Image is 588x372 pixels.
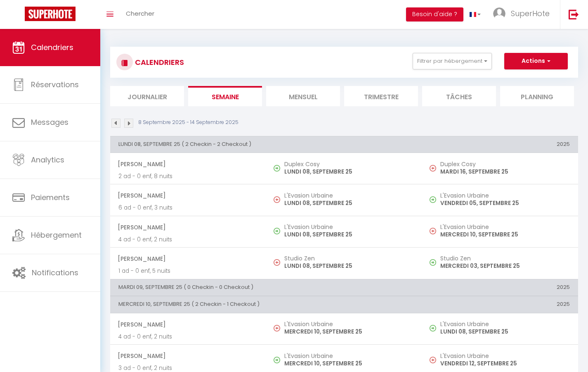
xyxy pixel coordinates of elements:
p: VENDREDI 05, SEPTEMBRE 25 [440,199,570,207]
span: [PERSON_NAME] [118,251,258,267]
span: [PERSON_NAME] [118,219,258,235]
button: Ouvrir le widget de chat LiveChat [7,3,31,28]
img: NO IMAGE [274,196,280,203]
img: NO IMAGE [430,196,436,203]
p: MERCREDI 10, SEPTEMBRE 25 [440,230,570,239]
th: 2025 [422,296,578,313]
p: LUNDI 08, SEPTEMBRE 25 [284,230,414,239]
p: 1 ad - 0 enf, 5 nuits [118,267,258,275]
h5: L'Evasion Urbaine [284,353,414,359]
span: [PERSON_NAME] [118,156,258,172]
span: Calendriers [31,42,73,52]
span: Paiements [31,192,70,203]
h5: L'Evasion Urbaine [284,192,414,199]
th: MERCREDI 10, SEPTEMBRE 25 ( 2 Checkin - 1 Checkout ) [110,296,422,313]
th: MARDI 09, SEPTEMBRE 25 ( 0 Checkin - 0 Checkout ) [110,279,422,296]
th: LUNDI 08, SEPTEMBRE 25 ( 2 Checkin - 2 Checkout ) [110,136,422,153]
p: VENDREDI 12, SEPTEMBRE 25 [440,359,570,368]
img: NO IMAGE [274,259,280,266]
p: MARDI 16, SEPTEMBRE 25 [440,167,570,176]
h5: L'Evasion Urbaine [440,192,570,199]
img: NO IMAGE [430,357,436,363]
span: [PERSON_NAME] [118,188,258,203]
span: [PERSON_NAME] [118,317,258,332]
span: Chercher [126,9,154,18]
img: NO IMAGE [430,259,436,266]
li: Tâches [422,86,496,106]
li: Mensuel [266,86,340,106]
h5: Duplex Cosy [440,161,570,167]
p: MERCREDI 10, SEPTEMBRE 25 [284,327,414,336]
img: NO IMAGE [430,325,436,331]
p: 6 ad - 0 enf, 3 nuits [118,203,258,212]
p: 2 ad - 0 enf, 8 nuits [118,172,258,181]
button: Besoin d'aide ? [406,7,463,21]
h5: Duplex Cosy [284,161,414,167]
button: Filtrer par hébergement [413,53,492,69]
img: NO IMAGE [430,165,436,172]
h5: L'Evasion Urbaine [284,321,414,327]
li: Trimestre [344,86,418,106]
li: Semaine [188,86,262,106]
p: LUNDI 08, SEPTEMBRE 25 [440,327,570,336]
button: Actions [504,53,568,69]
p: 4 ad - 0 enf, 2 nuits [118,235,258,244]
li: Planning [500,86,574,106]
h5: L'Evasion Urbaine [440,224,570,230]
li: Journalier [110,86,184,106]
h5: Studio Zen [284,255,414,262]
span: [PERSON_NAME] [118,348,258,364]
h5: L'Evasion Urbaine [440,353,570,359]
p: LUNDI 08, SEPTEMBRE 25 [284,167,414,176]
h5: Studio Zen [440,255,570,262]
img: NO IMAGE [430,228,436,234]
span: SuperHote [511,8,550,19]
span: Réservations [31,79,79,90]
h5: L'Evasion Urbaine [284,224,414,230]
p: MERCREDI 03, SEPTEMBRE 25 [440,262,570,270]
p: 8 Septembre 2025 - 14 Septembre 2025 [138,119,239,126]
h5: L'Evasion Urbaine [440,321,570,327]
p: 4 ad - 0 enf, 2 nuits [118,332,258,341]
img: logout [569,9,579,19]
th: 2025 [422,279,578,296]
p: MERCREDI 10, SEPTEMBRE 25 [284,359,414,368]
span: Notifications [32,267,78,278]
th: 2025 [422,136,578,153]
p: LUNDI 08, SEPTEMBRE 25 [284,262,414,270]
img: NO IMAGE [274,325,280,331]
span: Messages [31,117,68,127]
span: Hébergement [31,230,82,240]
img: ... [493,7,505,20]
span: Analytics [31,155,64,165]
h3: CALENDRIERS [133,53,184,72]
img: Super Booking [25,7,76,21]
p: LUNDI 08, SEPTEMBRE 25 [284,199,414,207]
